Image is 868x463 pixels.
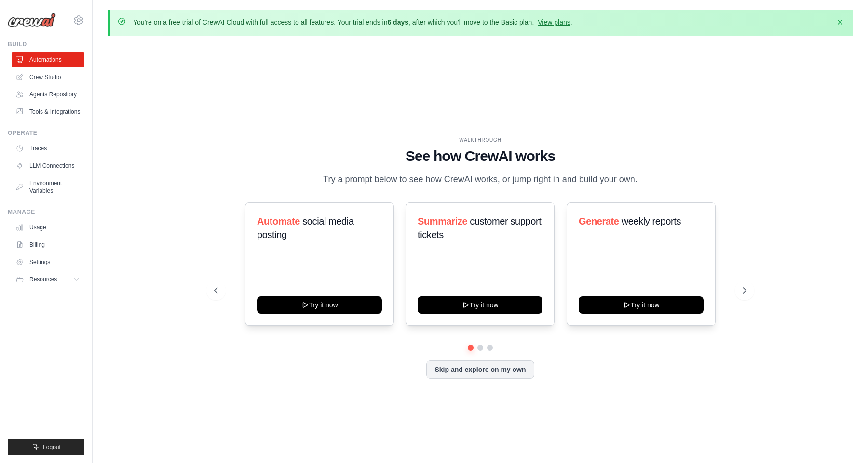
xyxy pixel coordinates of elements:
a: LLM Connections [12,158,84,173]
span: social media posting [257,216,354,240]
span: customer support tickets [418,216,541,240]
div: Build [8,40,84,48]
a: Agents Repository [12,87,84,102]
div: Operate [8,129,84,137]
span: Logout [43,443,61,451]
a: Traces [12,141,84,156]
div: Manage [8,208,84,216]
p: Try a prompt below to see how CrewAI works, or jump right in and build your own. [318,172,642,186]
button: Skip and explore on my own [426,360,534,379]
a: Automations [12,52,84,67]
a: Usage [12,220,84,235]
span: Generate [579,216,619,226]
img: Logo [8,13,56,27]
button: Try it now [418,296,542,314]
div: WALKTHROUGH [214,136,746,144]
a: Crew Studio [12,69,84,85]
span: weekly reports [621,216,680,226]
strong: 6 days [387,18,408,26]
span: Automate [257,216,300,226]
a: Billing [12,237,84,252]
a: Environment Variables [12,175,84,198]
h1: See how CrewAI works [214,147,746,165]
a: Tools & Integrations [12,104,84,119]
button: Resources [12,272,84,287]
span: Resources [29,276,57,283]
button: Try it now [579,296,704,314]
a: Settings [12,254,84,270]
button: Logout [8,439,84,455]
span: Summarize [418,216,467,226]
a: View plans [538,18,570,26]
p: You're on a free trial of CrewAI Cloud with full access to all features. Your trial ends in , aft... [133,17,572,27]
button: Try it now [257,296,382,314]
